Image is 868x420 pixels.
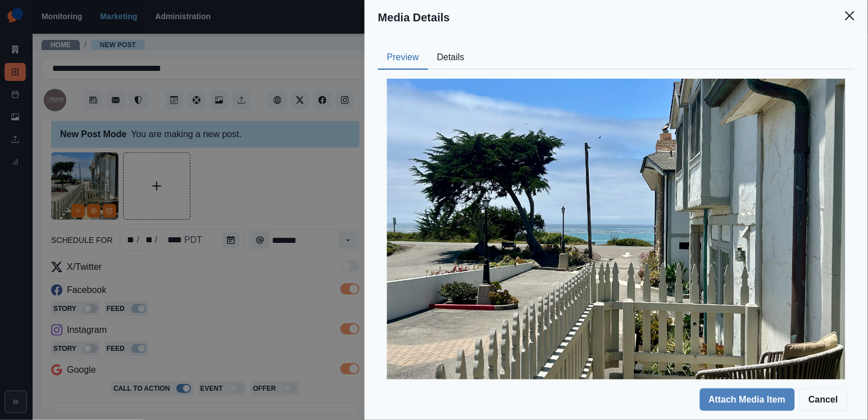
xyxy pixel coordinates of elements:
[799,389,848,411] button: Cancel
[428,46,474,70] button: Details
[378,46,428,70] button: Preview
[839,4,861,27] button: Close
[700,389,795,411] button: Attach Media Item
